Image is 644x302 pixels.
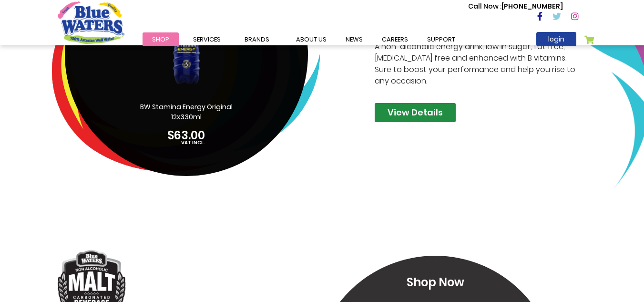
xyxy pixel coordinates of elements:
a: News [336,32,372,46]
span: $63.00 [167,127,205,143]
a: support [418,32,465,46]
a: about us [286,32,336,46]
span: Services [193,35,221,44]
p: [PHONE_NUMBER] [468,1,563,11]
span: Shop [152,35,169,44]
a: store logo [58,1,124,43]
p: BW Stamina Energy Original 12x330ml [127,102,246,122]
a: View Details [375,103,456,122]
span: Brands [245,35,269,44]
p: Shop Now [332,274,539,291]
a: login [536,32,576,46]
span: Call Now : [468,1,501,11]
p: "Stamina Energy – Rise to the Occasion" A non-alcoholic energy drink, low in sugar, fat free, [ME... [375,30,582,87]
a: careers [372,32,418,46]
